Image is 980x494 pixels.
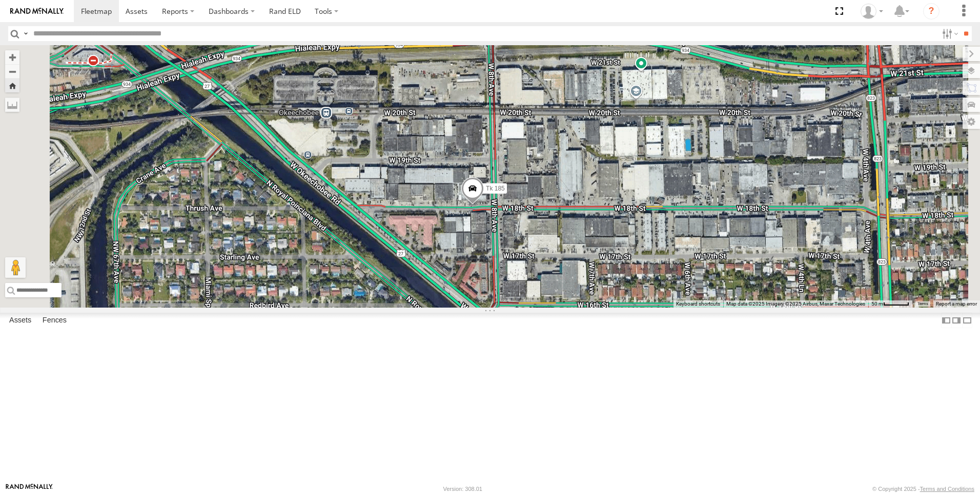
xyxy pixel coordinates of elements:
[37,313,72,328] label: Fences
[938,26,960,41] label: Search Filter Options
[6,484,53,494] a: Visit our Website
[941,313,951,328] label: Dock Summary Table to the Left
[5,64,19,79] button: Zoom out
[962,313,972,328] label: Hide Summary Table
[4,313,36,328] label: Assets
[5,50,19,64] button: Zoom in
[936,301,977,307] a: Report a map error
[868,300,912,308] button: Map Scale: 50 m per 47 pixels
[5,98,19,112] label: Measure
[871,301,883,307] span: 50 m
[486,185,505,192] span: Tk 185
[726,301,865,307] span: Map data ©2025 Imagery ©2025 Airbus, Maxar Technologies
[676,300,720,308] button: Keyboard shortcuts
[872,486,974,492] div: © Copyright 2025 -
[923,3,940,20] i: ?
[443,486,482,492] div: Version: 308.01
[5,79,19,92] button: Zoom Home
[10,8,64,15] img: rand-logo.svg
[963,115,980,129] label: Map Settings
[5,257,26,278] button: Drag Pegman onto the map to open Street View
[951,313,962,328] label: Dock Summary Table to the Right
[920,486,974,492] a: Terms and Conditions
[22,26,30,41] label: Search Query
[917,302,928,306] a: Terms (opens in new tab)
[857,4,887,19] div: Sean Tobin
